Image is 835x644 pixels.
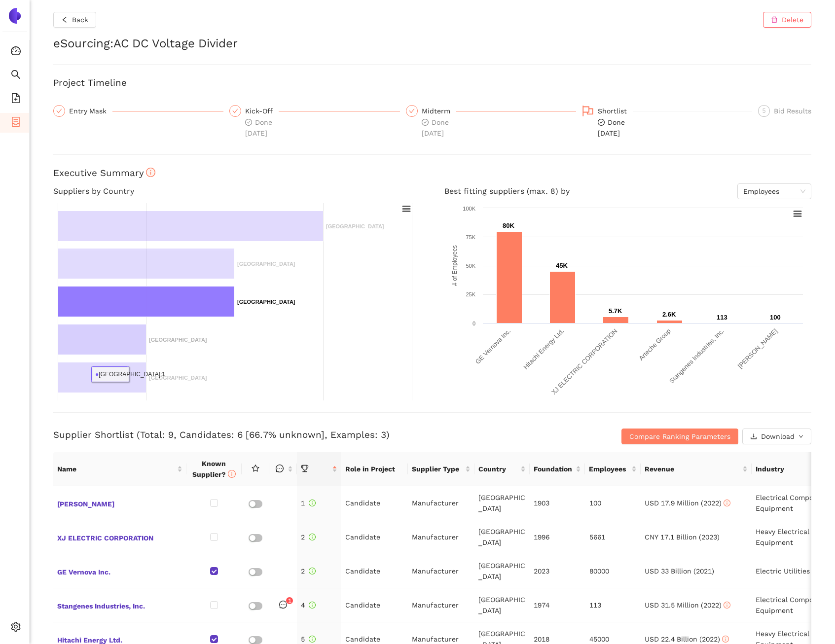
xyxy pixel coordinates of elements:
span: GE Vernova Inc. [57,565,182,577]
text: 100 [770,314,781,321]
span: 2 [301,533,316,541]
span: left [61,16,68,24]
span: info-circle [309,568,316,574]
th: this column's title is Name,this column is sortable [53,452,186,486]
span: Employees [743,184,805,199]
th: this column's title is Revenue,this column is sortable [641,452,752,486]
div: Entry Mask [69,105,112,117]
span: 2 [301,567,316,575]
text: 80K [503,222,514,229]
div: Midterm [422,105,456,117]
h3: Supplier Shortlist (Total: 9, Candidates: 6 [66.7% unknown], Examples: 3) [53,429,559,441]
text: 2.6K [662,311,676,318]
td: 80000 [585,554,641,588]
div: Kick-Off [245,105,279,117]
button: Compare Ranking Parameters [621,429,738,444]
td: [GEOGRAPHIC_DATA] [474,520,530,554]
h2: eSourcing : AC DC Voltage Divider [53,36,811,52]
span: Back [72,14,88,25]
span: 5 [301,635,316,643]
span: info-circle [309,602,316,608]
span: Compare Ranking Parameters [629,431,730,442]
span: Download [761,431,795,442]
span: check-circle [598,119,605,126]
h3: Project Timeline [53,76,811,89]
span: info-circle [146,168,155,177]
th: this column's title is Employees,this column is sortable [585,452,640,486]
span: down [799,434,803,440]
span: container [11,113,21,133]
h3: Executive Summary [53,167,811,179]
text: [GEOGRAPHIC_DATA] [326,223,384,229]
td: Candidate [341,554,408,588]
span: check-circle [422,119,429,126]
text: 0 [472,321,475,326]
text: [GEOGRAPHIC_DATA] [149,337,207,343]
span: CNY 17.1 Billion (2023) [645,533,720,541]
text: 5.7K [609,307,622,315]
td: Candidate [341,486,408,520]
span: file-add [11,90,21,109]
th: this column is sortable [269,452,297,486]
td: 100 [585,486,641,520]
td: Manufacturer [408,520,474,554]
span: Supplier Type [412,464,463,474]
text: [PERSON_NAME] [736,327,778,370]
h4: Suppliers by Country [53,183,421,199]
span: info-circle [724,500,730,506]
span: USD 31.5 Million (2022) [645,601,730,609]
span: Stangenes Industries, Inc. [57,599,182,611]
span: Delete [782,14,803,25]
text: 45K [556,262,568,269]
span: delete [771,16,778,24]
span: Employees [589,464,629,474]
span: USD 22.4 Billion (2022) [645,635,729,643]
span: star [252,465,259,472]
span: Done [DATE] [422,118,449,137]
span: info-circle [724,602,730,608]
td: [GEOGRAPHIC_DATA] [474,486,530,520]
td: Manufacturer [408,554,474,588]
span: check [56,108,62,114]
span: trophy [301,465,309,472]
text: [GEOGRAPHIC_DATA] [237,261,295,267]
span: info-circle [309,636,316,643]
div: Entry Mask [53,105,223,117]
span: message [276,465,284,472]
td: [GEOGRAPHIC_DATA] [474,554,530,588]
div: Shortlist [598,105,633,117]
span: check [232,108,238,114]
td: 1996 [530,520,585,554]
span: 1 [301,499,316,507]
text: 50K [466,263,475,269]
text: Hitachi Energy Ltd. [522,327,565,371]
span: Done [DATE] [245,118,272,137]
span: check [409,108,415,114]
span: USD 33 Billion (2021) [645,567,714,575]
td: Manufacturer [408,486,474,520]
text: 75K [466,234,475,240]
sup: 1 [286,597,293,604]
td: 113 [585,588,641,622]
text: 100K [463,206,475,212]
td: Manufacturer [408,588,474,622]
span: check-circle [245,119,252,126]
span: flag [582,105,594,117]
th: this column's title is Supplier Type,this column is sortable [408,452,474,486]
td: 1974 [530,588,585,622]
td: Candidate [341,520,408,554]
span: [PERSON_NAME] [57,497,182,509]
text: Arteche Group [637,327,672,362]
button: leftBack [53,12,96,28]
span: Revenue [645,464,740,474]
span: message [279,601,287,608]
text: GE Vernova Inc. [473,327,512,366]
button: downloadDownloaddown [742,429,811,444]
span: info-circle [309,534,316,540]
button: deleteDelete [763,12,811,28]
text: [GEOGRAPHIC_DATA] [149,375,207,381]
span: dashboard [11,42,21,62]
td: [GEOGRAPHIC_DATA] [474,588,530,622]
span: XJ ELECTRIC CORPORATION [57,531,182,543]
td: 2023 [530,554,585,588]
